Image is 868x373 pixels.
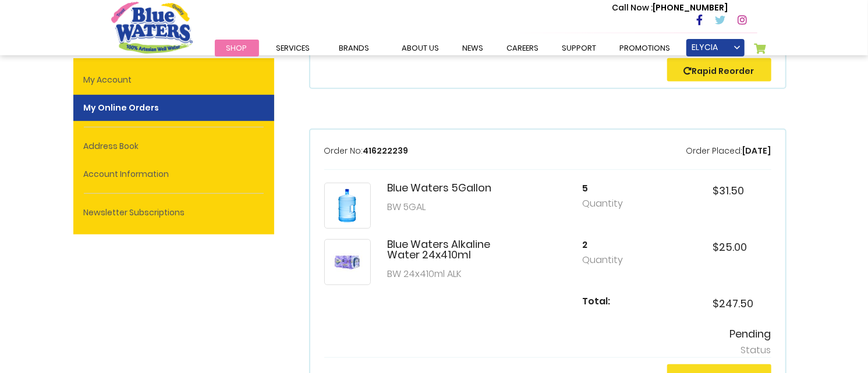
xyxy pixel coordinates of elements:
[583,239,641,250] h5: 2
[713,183,745,198] span: $31.50
[583,183,641,194] h5: 5
[73,200,274,226] a: Newsletter Subscriptions
[608,40,682,56] a: Promotions
[612,2,653,13] span: Call Now :
[324,145,363,157] span: Order No:
[339,42,370,54] span: Brands
[388,239,511,260] h5: Blue Waters Alkaline Water 24x410ml
[686,145,771,157] p: [DATE]
[73,133,274,159] a: Address Book
[388,183,492,193] h5: Blue Waters 5Gallon
[226,42,247,54] span: Shop
[388,267,511,281] p: BW 24x410ml ALK
[73,67,274,93] a: My Account
[495,40,551,56] a: careers
[111,2,193,53] a: store logo
[583,197,641,211] p: Quantity
[324,328,771,340] h5: Pending
[684,65,754,77] a: Rapid Reorder
[713,240,747,254] span: $25.00
[713,296,754,311] span: $247.50
[277,42,310,54] span: Services
[391,40,451,56] a: about us
[686,39,745,56] a: ELYCIA PRICE
[583,296,641,307] h5: Total:
[73,95,274,121] strong: My Online Orders
[686,145,743,157] span: Order Placed:
[551,40,608,56] a: support
[612,2,728,14] p: [PHONE_NUMBER]
[73,161,274,187] a: Account Information
[324,343,771,357] p: Status
[583,253,641,267] p: Quantity
[324,145,409,157] p: 416222239
[667,58,771,81] button: Rapid Reorder
[451,40,495,56] a: News
[388,200,492,214] p: BW 5GAL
